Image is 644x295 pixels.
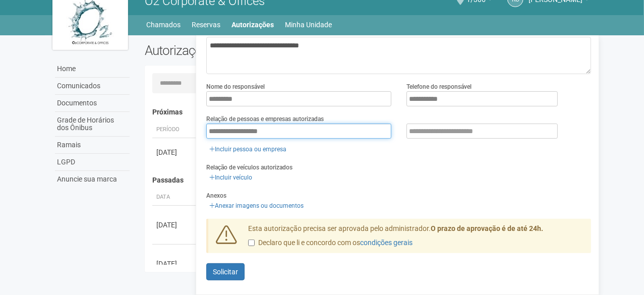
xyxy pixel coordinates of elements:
strong: O prazo de aprovação é de até 24h. [431,224,543,232]
a: Reservas [192,18,221,32]
h2: Autorizações [145,43,361,58]
div: [DATE] [156,220,194,230]
label: Relação de pessoas e empresas autorizadas [206,114,324,124]
label: Telefone do responsável [406,82,472,91]
label: Relação de veículos autorizados [206,163,292,172]
a: Incluir veículo [206,172,255,183]
a: LGPD [55,154,130,171]
a: Autorizações [232,18,274,32]
input: Declaro que li e concordo com oscondições gerais [248,240,255,246]
label: Nome do responsável [206,82,265,91]
h4: Passadas [152,176,584,184]
label: Declaro que li e concordo com os [248,238,413,248]
a: Anuncie sua marca [55,171,130,188]
div: Esta autorização precisa ser aprovada pelo administrador. [241,224,592,253]
a: Comunicados [55,78,130,95]
a: Documentos [55,95,130,112]
a: Ramais [55,137,130,154]
a: Home [55,61,130,78]
th: Período [152,122,198,138]
h4: Próximas [152,108,584,116]
a: condições gerais [360,239,413,247]
a: Anexar imagens ou documentos [206,200,307,211]
a: Incluir pessoa ou empresa [206,144,289,155]
th: Data [152,189,198,206]
div: [DATE] [156,259,194,269]
button: Solicitar [206,263,245,280]
label: Anexos [206,191,226,200]
a: Minha Unidade [285,18,332,32]
a: Grade de Horários dos Ônibus [55,112,130,137]
span: Solicitar [213,268,238,276]
a: Chamados [147,18,181,32]
div: [DATE] [156,147,194,157]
